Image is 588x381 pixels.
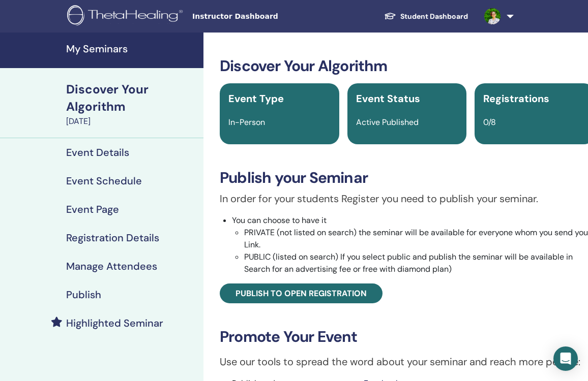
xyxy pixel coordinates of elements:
[553,346,578,371] div: Open Intercom Messenger
[228,117,265,128] span: In-Person
[60,81,203,128] a: Discover Your Algorithm[DATE]
[66,81,197,115] div: Discover Your Algorithm
[356,117,419,128] span: Active Published
[66,175,142,187] h4: Event Schedule
[66,260,157,272] h4: Manage Attendees
[483,117,496,128] span: 0/8
[66,203,119,215] h4: Event Page
[66,146,129,158] h4: Event Details
[192,11,345,22] span: Instructor Dashboard
[66,43,197,55] h4: My Seminars
[356,92,420,105] span: Event Status
[220,283,383,303] a: Publish to open registration
[484,8,501,24] img: default.jpg
[483,92,549,105] span: Registrations
[236,288,367,299] span: Publish to open registration
[67,5,186,28] img: logo.png
[384,12,396,20] img: graduation-cap-white.svg
[66,115,197,128] div: [DATE]
[66,317,163,329] h4: Highlighted Seminar
[228,92,284,105] span: Event Type
[376,7,476,26] a: Student Dashboard
[66,289,101,301] h4: Publish
[66,232,159,244] h4: Registration Details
